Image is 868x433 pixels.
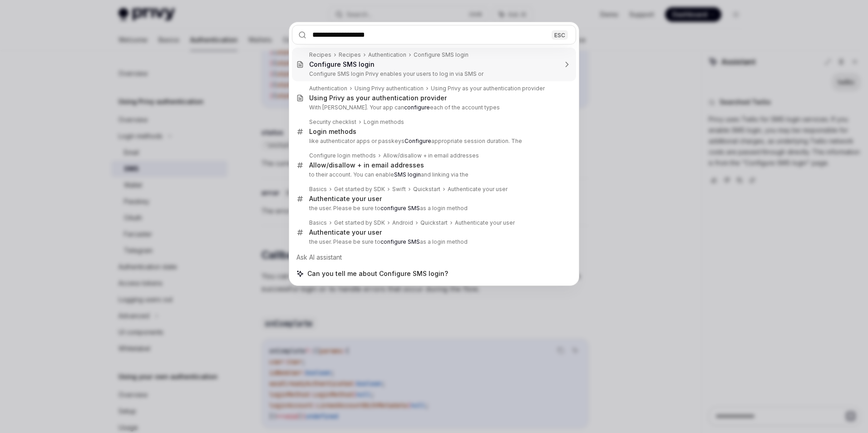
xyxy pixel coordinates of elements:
b: Configure [404,138,431,144]
b: configure [404,104,430,111]
b: Configure SMS login [309,60,375,68]
div: Allow/disallow + in email addresses [383,152,479,159]
b: configure SMS [380,205,420,212]
div: Security checklist [309,118,356,126]
div: Recipes [339,51,361,59]
p: Configure SMS login Privy enables your users to log in via SMS or [309,70,557,78]
div: Authenticate your user [309,228,382,236]
div: Get started by SDK [334,186,385,193]
div: Recipes [309,51,331,59]
div: Authentication [309,85,347,92]
span: Can you tell me about Configure SMS login? [307,269,448,278]
div: Allow/disallow + in email addresses [309,161,424,169]
div: Authenticate your user [455,219,515,226]
div: Configure SMS login [414,51,469,59]
div: Using Privy as your authentication provider [431,85,545,92]
div: Authenticate your user [309,195,382,203]
div: ESC [552,30,568,39]
div: Ask AI assistant [292,249,576,266]
div: Using Privy authentication [355,85,424,92]
div: Login methods [309,128,356,136]
div: Android [392,219,413,226]
div: Authenticate your user [448,186,508,193]
div: Basics [309,219,327,226]
b: SMS login [394,171,421,178]
p: With [PERSON_NAME]. Your app can each of the account types [309,104,557,111]
div: Quickstart [420,219,448,226]
div: Swift [392,186,406,193]
div: Login methods [364,118,404,126]
div: Configure login methods [309,152,376,159]
div: Using Privy as your authentication provider [309,94,447,102]
p: like authenticator apps or passkeys appropriate session duration. The [309,138,557,145]
div: Basics [309,186,327,193]
div: Get started by SDK [334,219,385,226]
p: the user. Please be sure to as a login method [309,238,557,246]
div: Quickstart [413,186,440,193]
b: configure SMS [380,238,420,245]
div: Authentication [368,51,406,59]
p: to their account. You can enable and linking via the [309,171,557,178]
p: the user. Please be sure to as a login method [309,205,557,212]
